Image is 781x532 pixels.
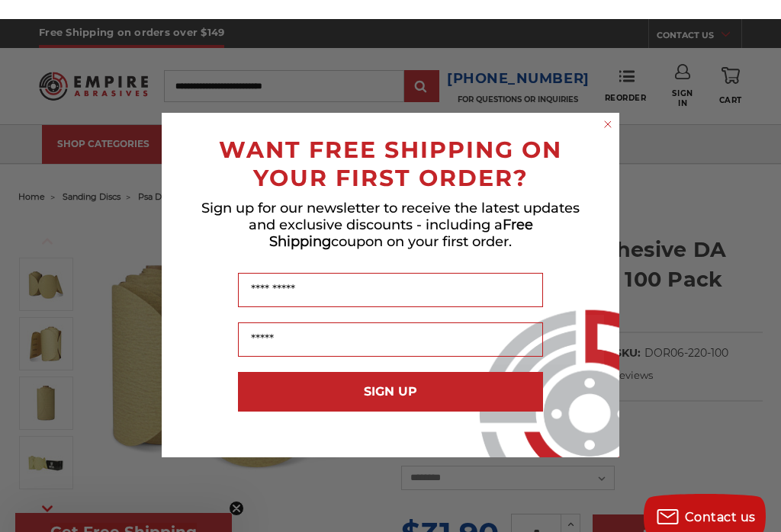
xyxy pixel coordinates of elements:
button: Contact us [644,475,766,521]
span: Free Shipping [269,197,533,231]
button: Close dialog [600,98,615,113]
span: Contact us [685,491,756,505]
button: SIGN UP [238,353,543,393]
span: Sign up for our newsletter to receive the latest updates and exclusive discounts - including a co... [201,181,580,231]
span: WANT FREE SHIPPING ON YOUR FIRST ORDER? [219,117,562,173]
input: Email [238,303,543,338]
